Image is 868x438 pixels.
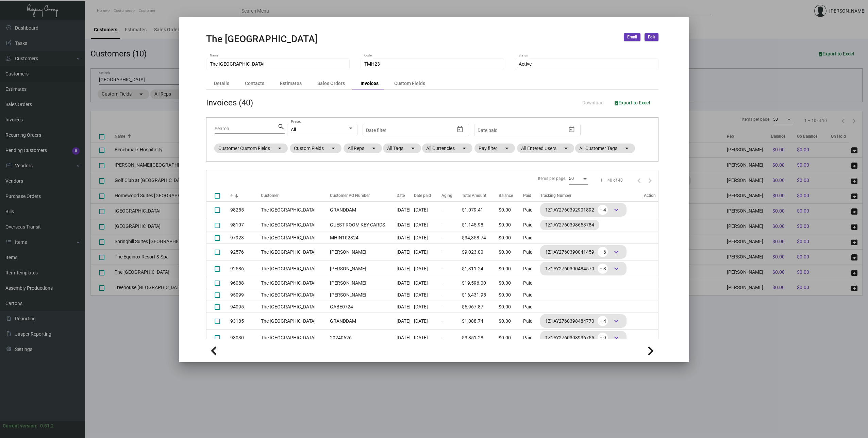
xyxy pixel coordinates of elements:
[499,330,523,346] td: $0.00
[261,202,327,218] td: The [GEOGRAPHIC_DATA]
[523,232,540,244] td: Paid
[327,218,397,232] td: GUEST ROOM KEY CARDS
[645,33,658,41] button: Edit
[499,301,523,313] td: $0.00
[545,264,621,274] div: 1Z1AY2760390484570
[397,192,414,199] div: Date
[600,177,623,183] div: 1 – 40 of 40
[623,144,631,152] mat-icon: arrow_drop_down
[462,218,499,232] td: $1,145.98
[414,301,442,313] td: [DATE]
[441,313,462,330] td: -
[327,289,397,301] td: [PERSON_NAME]
[499,192,523,199] div: Balance
[278,123,285,131] mat-icon: search
[261,260,327,277] td: The [GEOGRAPHIC_DATA]
[327,301,397,313] td: GABE0724
[261,301,327,313] td: The [GEOGRAPHIC_DATA]
[523,330,540,346] td: Paid
[327,330,397,346] td: 20240626
[545,205,621,215] div: 1Z1AY2760392901892
[523,289,540,301] td: Paid
[414,313,442,330] td: [DATE]
[545,247,621,257] div: 1Z1AY2760390041459
[214,80,229,87] div: Details
[230,192,233,199] div: #
[414,218,442,232] td: [DATE]
[330,192,370,199] div: Customer PO Number
[230,301,261,313] td: 94095
[397,330,414,346] td: [DATE]
[290,144,341,153] mat-chip: Custom Fields
[523,313,540,330] td: Paid
[344,144,382,153] mat-chip: All Reps
[261,232,327,244] td: The [GEOGRAPHIC_DATA]
[230,232,261,244] td: 97923
[291,127,296,132] span: All
[414,192,442,199] div: Date paid
[441,192,462,199] div: Aging
[540,192,644,199] div: Tracking Number
[409,144,417,152] mat-icon: arrow_drop_down
[523,202,540,218] td: Paid
[612,206,620,214] span: keyboard_arrow_down
[397,202,414,218] td: [DATE]
[624,33,640,41] button: Email
[383,144,421,153] mat-chip: All Tags
[330,192,397,199] div: Customer PO Number
[462,232,499,244] td: $34,358.74
[230,202,261,218] td: 98255
[540,192,571,199] div: Tracking Number
[545,333,621,343] div: 1Z1AY2760393936755
[598,205,608,215] span: + 4
[230,313,261,330] td: 93185
[327,232,397,244] td: MHIN102324
[523,218,540,232] td: Paid
[441,202,462,218] td: -
[397,232,414,244] td: [DATE]
[261,277,327,289] td: The [GEOGRAPHIC_DATA]
[569,176,588,181] mat-select: Items per page:
[370,144,378,152] mat-icon: arrow_drop_down
[499,192,513,199] div: Balance
[327,313,397,330] td: GRANDDAM
[545,221,594,229] div: 1Z1AY2760398653784
[261,192,327,199] div: Customer
[361,80,379,87] div: Invoices
[562,144,570,152] mat-icon: arrow_drop_down
[230,277,261,289] td: 96088
[441,232,462,244] td: -
[261,244,327,260] td: The [GEOGRAPHIC_DATA]
[206,97,253,109] div: Invoices (40)
[582,100,604,105] span: Download
[441,260,462,277] td: -
[397,244,414,260] td: [DATE]
[478,128,499,133] input: Start date
[397,218,414,232] td: [DATE]
[634,175,645,186] button: Previous page
[261,330,327,346] td: The [GEOGRAPHIC_DATA]
[569,176,574,181] span: 50
[327,244,397,260] td: [PERSON_NAME]
[397,192,405,199] div: Date
[523,301,540,313] td: Paid
[414,260,442,277] td: [DATE]
[397,260,414,277] td: [DATE]
[245,80,264,87] div: Contacts
[441,289,462,301] td: -
[499,218,523,232] td: $0.00
[499,277,523,289] td: $0.00
[517,144,574,153] mat-chip: All Entered Users
[644,190,658,202] th: Action
[523,244,540,260] td: Paid
[612,248,620,256] span: keyboard_arrow_down
[276,144,284,152] mat-icon: arrow_drop_down
[499,232,523,244] td: $0.00
[598,333,608,343] span: + 9
[462,289,499,301] td: $16,431.95
[612,265,620,273] span: keyboard_arrow_down
[397,277,414,289] td: [DATE]
[214,144,288,153] mat-chip: Customer Custom Fields
[441,192,452,199] div: Aging
[523,192,531,199] div: Paid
